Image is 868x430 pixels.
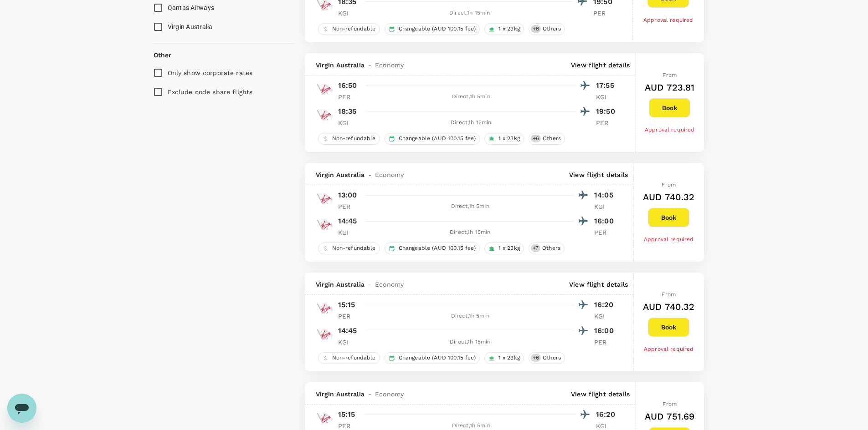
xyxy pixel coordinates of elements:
[365,280,375,289] span: -
[643,17,693,23] span: Approval required
[596,80,619,91] p: 17:55
[366,228,575,237] div: Direct , 1h 15min
[648,208,689,227] button: Book
[318,352,380,364] div: Non-refundable
[529,352,565,364] div: +6Others
[316,325,334,344] img: VA
[338,80,357,91] p: 16:50
[375,280,404,289] span: Economy
[316,61,365,70] span: Virgin Australia
[395,25,479,33] span: Changeable (AUD 100.15 fee)
[338,106,357,117] p: 18:35
[539,135,565,142] span: Others
[531,25,541,33] span: + 6
[539,354,565,362] span: Others
[495,25,524,33] span: 1 x 23kg
[338,299,355,310] p: 15:15
[662,182,676,188] span: From
[168,23,213,30] span: Virgin Australia
[643,299,695,314] h6: AUD 740.32
[366,202,575,211] div: Direct , 1h 5min
[643,190,695,204] h6: AUD 740.32
[663,72,677,78] span: From
[366,92,576,101] div: Direct , 1h 5min
[484,243,524,254] div: 1 x 23kg
[596,106,619,117] p: 19:50
[329,25,380,33] span: Non-refundable
[644,346,694,352] span: Approval required
[594,202,617,211] p: KGI
[569,170,628,179] p: View flight details
[596,409,619,420] p: 16:20
[539,25,565,33] span: Others
[495,244,524,252] span: 1 x 23kg
[593,9,616,18] p: PER
[316,170,365,179] span: Virgin Australia
[168,4,215,11] span: Qantas Airways
[644,236,694,243] span: Approval required
[338,338,361,347] p: KGI
[329,244,380,252] span: Non-refundable
[316,106,334,124] img: VA
[385,23,480,35] div: Changeable (AUD 100.15 fee)
[338,216,357,227] p: 14:45
[662,291,676,298] span: From
[366,118,576,127] div: Direct , 1h 15min
[385,352,480,364] div: Changeable (AUD 100.15 fee)
[316,190,334,208] img: VA
[531,244,540,252] span: + 7
[316,299,334,318] img: VA
[648,318,689,337] button: Book
[495,354,524,362] span: 1 x 23kg
[338,312,361,321] p: PER
[594,312,617,321] p: KGI
[316,216,334,234] img: VA
[495,135,524,142] span: 1 x 23kg
[385,133,480,145] div: Changeable (AUD 100.15 fee)
[395,135,479,142] span: Changeable (AUD 100.15 fee)
[338,118,361,127] p: KGI
[663,401,677,407] span: From
[316,80,334,98] img: VA
[539,244,564,252] span: Others
[318,23,380,35] div: Non-refundable
[596,92,619,101] p: KGI
[338,228,361,237] p: KGI
[571,61,630,70] p: View flight details
[338,409,355,420] p: 15:15
[531,354,541,362] span: + 6
[366,9,574,18] div: Direct , 1h 15min
[645,80,695,95] h6: AUD 723.81
[484,352,524,364] div: 1 x 23kg
[645,409,695,424] h6: AUD 751.69
[316,390,365,399] span: Virgin Australia
[484,23,524,35] div: 1 x 23kg
[594,338,617,347] p: PER
[594,299,617,310] p: 16:20
[594,228,617,237] p: PER
[316,409,334,427] img: VA
[395,354,479,362] span: Changeable (AUD 100.15 fee)
[154,51,172,60] p: Other
[366,338,575,347] div: Direct , 1h 15min
[645,126,695,133] span: Approval required
[594,325,617,336] p: 16:00
[529,23,565,35] div: +6Others
[316,280,365,289] span: Virgin Australia
[7,394,36,423] iframe: Button to launch messaging window
[365,170,375,179] span: -
[571,390,630,399] p: View flight details
[338,92,361,101] p: PER
[329,135,380,142] span: Non-refundable
[338,9,361,18] p: KGI
[338,190,357,201] p: 13:00
[594,216,617,227] p: 16:00
[365,390,375,399] span: -
[529,243,565,254] div: +7Others
[375,61,404,70] span: Economy
[318,133,380,145] div: Non-refundable
[531,135,541,142] span: + 6
[375,170,404,179] span: Economy
[395,244,479,252] span: Changeable (AUD 100.15 fee)
[649,98,690,117] button: Book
